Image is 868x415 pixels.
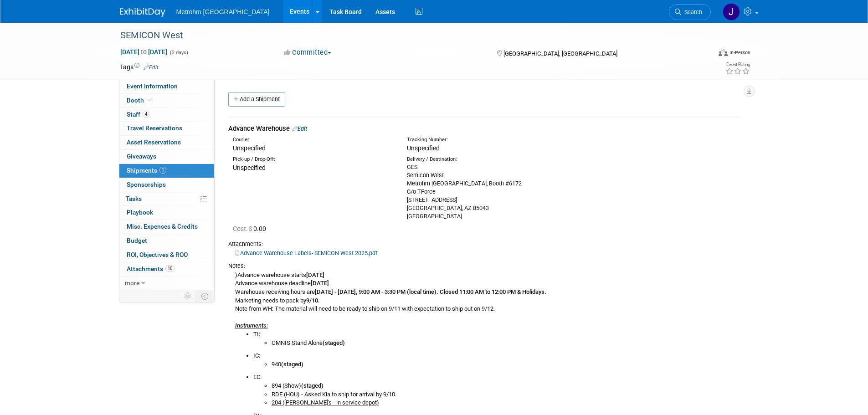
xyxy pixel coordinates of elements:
span: Asset Reservations [127,138,181,146]
div: GES Semicon West Metrohm [GEOGRAPHIC_DATA], Booth #6172 C/o TForce [STREET_ADDRESS] [GEOGRAPHIC_D... [407,163,567,220]
span: Shipments [127,167,166,174]
a: Event Information [119,80,214,93]
span: ROI, Objectives & ROO [127,251,188,258]
b: [DATE] [306,272,324,278]
a: Misc. Expenses & Credits [119,220,214,234]
a: Advance Warehouse Labels- SEMICON West 2025.pdf [235,250,377,256]
span: 1 [159,167,166,174]
button: Committed [281,48,335,57]
img: Joanne Yam [723,3,740,20]
a: Tasks [119,192,214,206]
span: Cost: $ [233,225,253,232]
div: Event Rating [725,62,750,67]
span: Metrohm [GEOGRAPHIC_DATA] [176,8,270,15]
li: 940 [272,360,742,369]
span: Travel Reservations [127,124,182,132]
li: TI: [253,330,742,347]
a: Edit [292,125,307,132]
b: (staged) [281,361,303,368]
b: staged) [303,382,324,389]
span: Event Information [127,82,178,90]
b: 9/10. [306,297,320,304]
b: [DATE] [311,280,329,287]
a: Playbook [119,206,214,220]
u: 204 ([PERSON_NAME]'s - in service depot) [272,399,379,406]
b: ( [301,382,303,389]
span: (3 days) [169,50,188,56]
span: Budget [127,237,147,244]
a: Add a Shipment [228,92,285,107]
span: Misc. Expenses & Credits [127,223,198,230]
span: 10 [165,265,175,272]
td: Tags [120,62,159,72]
a: Booth [119,94,214,108]
span: Unspecified [407,144,440,152]
a: Asset Reservations [119,136,214,149]
div: Tracking Number: [407,136,611,143]
span: to [139,48,148,56]
a: ROI, Objectives & ROO [119,248,214,262]
a: more [119,277,214,290]
div: In-Person [729,49,750,56]
div: Courier: [233,136,393,143]
b: (staged) [323,339,345,346]
span: Unspecified [233,164,266,171]
li: OMNIS Stand Alone [272,339,742,348]
a: Travel Reservations [119,122,214,135]
td: Toggle Event Tabs [195,290,214,302]
div: Notes: [228,262,742,270]
span: Search [681,9,702,15]
span: 4 [143,111,149,118]
li: EC: [253,373,742,407]
li: IC: [253,352,742,369]
a: Edit [144,64,159,71]
div: Event Format [657,47,751,61]
div: Unspecified [233,143,393,153]
a: Giveaways [119,150,214,164]
li: 894 (Show) [272,382,742,390]
span: Attachments [127,265,175,272]
div: SEMICON West [117,27,697,44]
span: Tasks [126,195,142,202]
img: Format-Inperson.png [719,49,728,56]
div: Advance Warehouse [228,124,742,133]
span: [DATE] [DATE] [120,48,168,56]
span: 0.00 [233,225,270,232]
i: Instruments: [235,322,268,329]
span: Giveaways [127,153,156,160]
span: Playbook [127,209,153,216]
span: more [125,279,139,287]
div: Attachments: [228,240,742,248]
span: Staff [127,111,149,118]
span: Booth [127,97,154,104]
span: Sponsorships [127,181,166,188]
span: [GEOGRAPHIC_DATA], [GEOGRAPHIC_DATA] [503,50,617,57]
a: Staff4 [119,108,214,122]
a: Attachments10 [119,262,214,276]
div: Delivery / Destination: [407,156,567,163]
i: Booth reservation complete [148,97,153,102]
a: Budget [119,234,214,248]
b: [DATE] - [DATE], 9:00 AM - 3:30 PM (local time). Closed 11:00 AM to 12:00 PM & Holidays. [315,288,546,295]
img: ExhibitDay [120,8,165,17]
div: Pick-up / Drop-Off: [233,156,393,163]
a: Sponsorships [119,178,214,192]
u: RDE (HOU) - Asked Kia to ship for arrival by 9/10. [272,391,396,398]
a: Search [669,4,711,20]
td: Personalize Event Tab Strip [180,290,196,302]
a: Shipments1 [119,164,214,178]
